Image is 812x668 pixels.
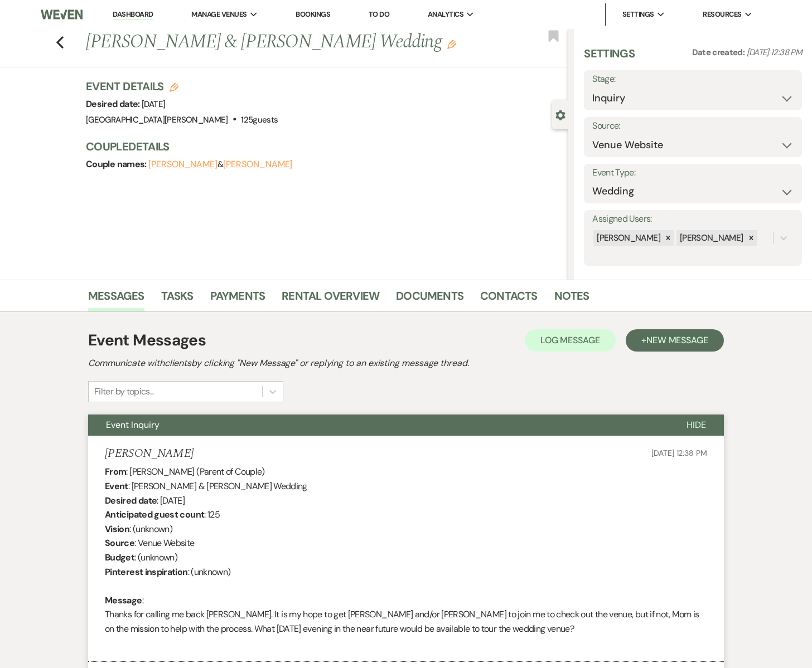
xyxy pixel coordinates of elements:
h5: [PERSON_NAME] [105,447,194,461]
h3: Settings [584,46,635,70]
div: : [PERSON_NAME] (Parent of Couple) : [PERSON_NAME] & [PERSON_NAME] Wedding : [DATE] : 125 : (unkn... [105,465,707,650]
div: [PERSON_NAME] [593,230,662,246]
b: Pinterest inspiration [105,566,188,578]
a: Messages [88,287,144,311]
a: Bookings [296,9,330,19]
label: Event Type: [592,165,794,181]
span: Manage Venues [191,9,246,20]
b: Message [105,594,142,606]
a: Tasks [161,287,194,311]
b: Source [105,537,134,549]
a: Notes [554,287,589,311]
b: Anticipated guest count [105,509,204,520]
img: Weven Logo [41,3,83,26]
button: Edit [447,39,456,49]
a: Payments [210,287,265,311]
label: Source: [592,118,794,134]
a: Dashboard [113,9,153,20]
button: +New Message [626,329,724,352]
span: [GEOGRAPHIC_DATA][PERSON_NAME] [86,114,228,125]
button: Hide [669,415,724,436]
span: Analytics [428,9,463,20]
div: Filter by topics... [94,385,154,398]
a: Contacts [480,287,538,311]
span: Hide [687,419,706,431]
b: Desired date [105,495,157,506]
h1: [PERSON_NAME] & [PERSON_NAME] Wedding [86,29,467,56]
span: [DATE] 12:38 PM [651,448,707,458]
span: & [148,159,292,170]
h1: Event Messages [88,329,206,352]
button: [PERSON_NAME] [148,160,217,169]
button: [PERSON_NAME] [223,160,292,169]
span: Desired date: [86,98,142,110]
b: Budget [105,552,134,563]
span: Settings [622,9,654,20]
span: Event Inquiry [106,419,159,431]
div: [PERSON_NAME] [676,230,745,246]
h2: Communicate with clients by clicking "New Message" or replying to an existing message thread. [88,357,724,370]
button: Close lead details [555,109,565,120]
h3: Couple Details [86,139,557,154]
a: Rental Overview [282,287,379,311]
span: Log Message [540,334,600,346]
b: Event [105,480,128,492]
span: Date created: [692,47,747,58]
span: New Message [646,334,708,346]
a: Documents [396,287,463,311]
button: Log Message [525,329,616,352]
h3: Event Details [86,79,278,94]
b: Vision [105,523,129,535]
span: Couple names: [86,158,148,170]
b: From [105,466,126,477]
label: Stage: [592,71,794,87]
span: [DATE] [142,99,165,110]
span: 125 guests [241,114,278,125]
span: Resources [703,9,741,20]
span: [DATE] 12:38 PM [747,47,802,58]
button: Event Inquiry [88,415,669,436]
label: Assigned Users: [592,211,794,227]
a: To Do [369,9,389,19]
